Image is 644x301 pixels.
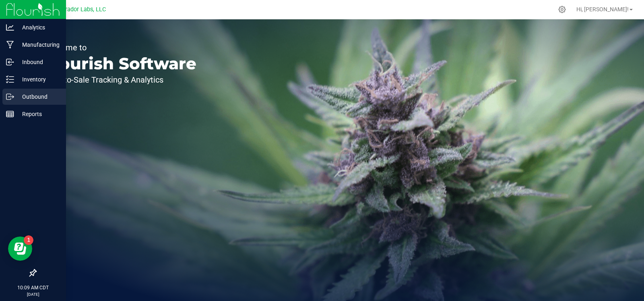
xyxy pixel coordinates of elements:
[6,58,14,66] inline-svg: Inbound
[14,40,62,50] p: Manufacturing
[557,6,567,13] div: Manage settings
[43,44,196,52] p: Welcome to
[6,41,14,49] inline-svg: Manufacturing
[24,235,33,245] iframe: Resource center unread badge
[14,57,62,67] p: Inbound
[6,75,14,83] inline-svg: Inventory
[4,291,62,297] p: [DATE]
[6,23,14,31] inline-svg: Analytics
[4,284,62,291] p: 10:09 AM CDT
[6,93,14,101] inline-svg: Outbound
[576,6,629,12] span: Hi, [PERSON_NAME]!
[14,23,62,32] p: Analytics
[43,56,196,72] p: Flourish Software
[8,237,32,261] iframe: Resource center
[14,75,62,84] p: Inventory
[6,110,14,118] inline-svg: Reports
[14,92,62,102] p: Outbound
[58,6,106,13] span: Curador Labs, LLC
[14,109,62,119] p: Reports
[43,76,196,84] p: Seed-to-Sale Tracking & Analytics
